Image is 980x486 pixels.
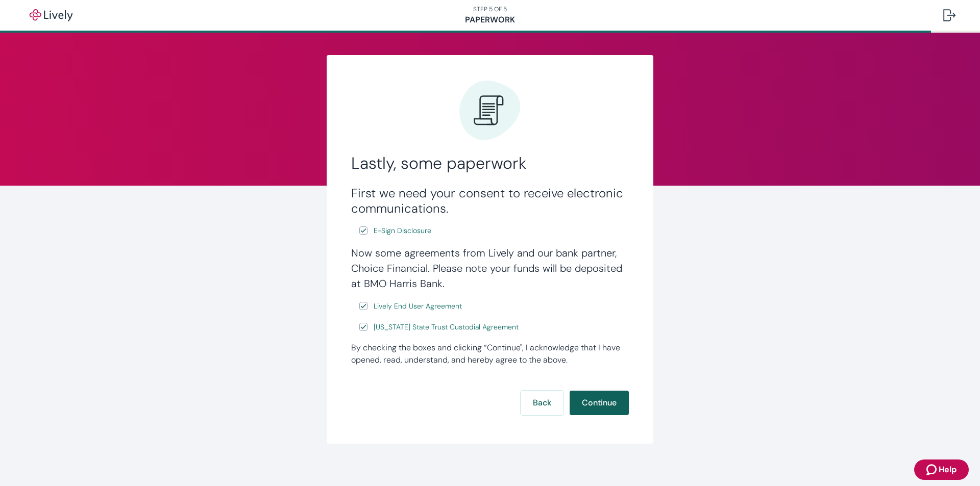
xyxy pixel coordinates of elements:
[939,464,957,476] span: Help
[22,9,80,21] img: Lively
[372,321,521,334] a: e-sign disclosure document
[372,300,464,313] a: e-sign disclosure document
[935,3,964,28] button: Log out
[914,459,969,480] button: Zendesk support icon
[570,391,629,415] button: Continue
[374,301,462,312] span: Lively End User Agreement
[926,464,939,476] svg: Zendesk support icon
[351,342,629,366] div: By checking the boxes and clicking “Continue", I acknowledge that I have opened, read, understand...
[372,224,433,237] a: e-sign disclosure document
[351,153,629,173] h2: Lastly, some paperwork
[351,186,629,216] h3: First we need your consent to receive electronic communications.
[374,322,519,332] span: [US_STATE] State Trust Custodial Agreement
[374,225,431,236] span: E-Sign Disclosure
[351,245,629,291] h4: Now some agreements from Lively and our bank partner, Choice Financial. Please note your funds wi...
[521,391,563,415] button: Back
